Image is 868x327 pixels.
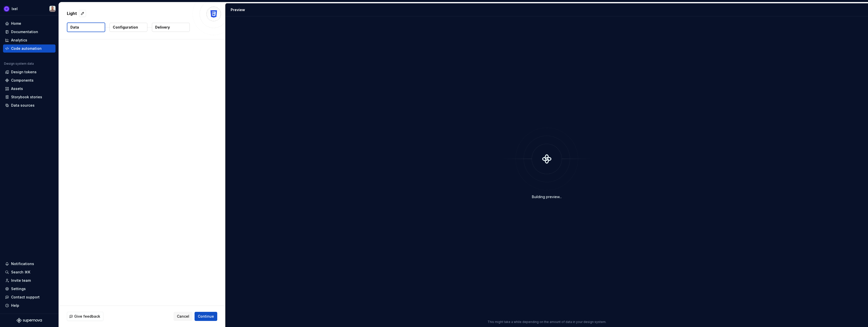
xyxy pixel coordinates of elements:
span: Cancel [177,314,189,319]
div: Data sources [11,103,35,108]
p: Delivery [155,25,170,30]
a: Code automation [3,44,56,53]
a: Storybook stories [3,93,56,101]
div: Components [11,78,34,83]
span: Give feedback [74,314,100,319]
div: Notifications [11,261,34,266]
img: Alberto Roldán [49,6,56,12]
div: Ixel [12,6,18,11]
div: Assets [11,86,23,91]
div: Invite team [11,278,31,283]
a: Invite team [3,276,56,285]
button: IxelAlberto Roldán [1,3,58,14]
p: Light [67,10,77,16]
div: Home [11,21,21,26]
a: Components [3,76,56,84]
img: 868fd657-9a6c-419b-b302-5d6615f36a2c.png [4,6,10,12]
svg: Supernova Logo [17,318,42,323]
button: Continue [195,312,217,321]
p: This might take a while depending on the amount of data in your design system. [487,320,606,324]
button: Help [3,301,56,310]
p: Data [70,25,79,30]
button: Give feedback [67,312,103,321]
button: Delivery [152,23,190,32]
div: Documentation [11,29,38,34]
p: Configuration [113,25,138,30]
div: Help [11,303,19,308]
div: Code automation [11,46,42,51]
div: Storybook stories [11,95,42,100]
button: Data [67,22,105,32]
button: Search ⌘K [3,268,56,276]
a: Analytics [3,36,56,44]
div: Analytics [11,38,27,43]
div: Design system data [4,62,34,66]
div: Search ⌘K [11,270,30,275]
button: Contact support [3,293,56,301]
a: Data sources [3,101,56,109]
button: Notifications [3,260,56,268]
div: Building preview... [532,194,562,199]
button: Configuration [110,23,147,32]
a: Assets [3,85,56,93]
a: Design tokens [3,68,56,76]
span: Continue [198,314,214,319]
div: Preview [231,7,245,12]
a: Home [3,19,56,28]
div: Settings [11,286,26,291]
a: Settings [3,285,56,293]
div: Design tokens [11,69,37,75]
a: Documentation [3,28,56,36]
button: Cancel [174,312,193,321]
div: Contact support [11,295,40,300]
